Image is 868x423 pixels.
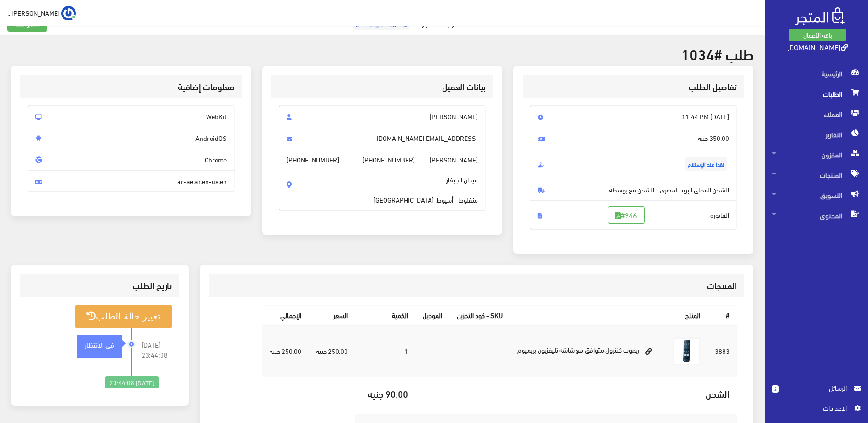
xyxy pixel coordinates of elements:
[11,360,46,395] iframe: Drift Widget Chat Controller
[415,305,449,325] th: الموديل
[105,376,159,389] div: [DATE] 23:44:08
[772,124,861,145] span: التقارير
[287,155,339,165] span: [PHONE_NUMBER]
[779,403,846,413] span: اﻹعدادات
[530,82,737,91] h3: تفاصيل الطلب
[707,305,737,325] th: #
[75,305,172,328] button: تغيير حالة الطلب
[355,305,415,325] th: الكمية
[765,84,868,104] a: الطلبات
[530,200,737,230] span: الفاتورة
[765,205,868,226] a: المحتوى
[362,155,415,165] span: [PHONE_NUMBER]
[61,6,76,21] img: ...
[608,206,645,224] a: #946
[142,340,172,360] span: [DATE] 23:44:08
[772,385,779,393] span: 2
[772,205,861,226] span: المحتوى
[530,127,737,149] span: 350.00 جنيه
[279,82,486,91] h3: بيانات العميل
[765,145,868,165] a: المخزون
[355,325,415,377] td: 1
[279,127,486,149] span: [EMAIL_ADDRESS][DOMAIN_NAME]
[28,149,235,171] span: Chrome
[309,325,355,377] td: 250.00 جنيه
[765,64,868,84] a: الرئيسية
[530,179,737,201] span: الشحن المحلي البريد المصري - الشحن مع بوسطه
[7,7,60,18] span: [PERSON_NAME]...
[374,165,478,205] span: ميدان الجيفار منفلوط - أسيوط, [GEOGRAPHIC_DATA]
[279,149,486,211] span: [PERSON_NAME] - |
[216,281,737,290] h3: المنتجات
[510,325,665,377] td: ريموت كنترول متوافق مع شاشة تليفزيون بريميوم
[772,165,861,185] span: المنتجات
[765,104,868,124] a: العملاء
[707,325,737,377] td: 3883
[28,170,235,192] span: ar-ae,ar,en-us,en
[351,13,454,30] a: رابط متجرك:[URL][DOMAIN_NAME]
[262,325,309,377] td: 250.00 جنيه
[279,105,486,127] span: [PERSON_NAME]
[772,64,861,84] span: الرئيسية
[765,165,868,185] a: المنتجات
[28,281,172,290] h3: تاريخ الطلب
[772,145,861,165] span: المخزون
[789,29,846,41] a: باقة الأعمال
[772,403,861,417] a: اﻹعدادات
[772,185,861,205] span: التسويق
[795,7,845,25] img: .
[309,305,355,325] th: السعر
[530,105,737,127] span: [DATE] 11:44 PM
[423,388,730,399] h5: الشحن
[449,305,510,325] th: SKU - كود التخزين
[772,104,861,124] span: العملاء
[685,157,727,171] span: نقدا عند الإستلام
[28,82,235,91] h3: معلومات إضافية
[28,127,235,149] span: AndroidOS
[28,105,235,127] span: WebKit
[772,84,861,104] span: الطلبات
[362,388,408,399] h5: 90.00 جنيه
[787,40,848,53] a: [DOMAIN_NAME]
[7,6,76,20] a: ... [PERSON_NAME]...
[11,46,753,62] h2: طلب #1034
[765,124,868,145] a: التقارير
[85,339,114,349] strong: في الانتظار
[262,305,309,325] th: اﻹجمالي
[510,305,707,325] th: المنتج
[772,383,861,403] a: 2 الرسائل
[786,383,847,393] span: الرسائل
